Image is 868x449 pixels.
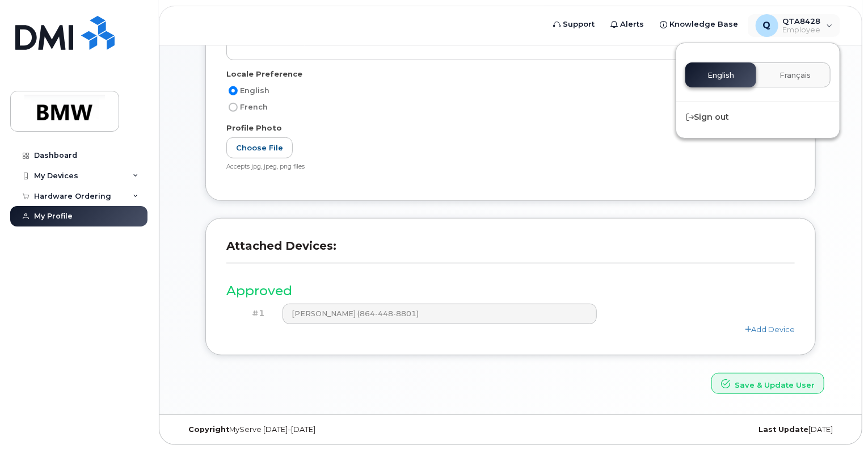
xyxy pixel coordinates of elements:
[226,69,302,79] label: Locale Preference
[240,86,269,95] span: English
[226,123,282,133] label: Profile Photo
[229,103,238,112] input: French
[180,425,401,434] div: MyServe [DATE]–[DATE]
[226,137,293,158] label: Choose File
[779,71,811,80] span: Français
[563,19,595,30] span: Support
[621,19,644,30] span: Alerts
[748,14,841,37] div: QTA8428
[188,425,229,434] strong: Copyright
[711,373,824,394] button: Save & Update User
[759,425,808,434] strong: Last Update
[235,309,266,318] h4: #1
[670,19,739,30] span: Knowledge Base
[819,400,859,440] iframe: Messenger Launcher
[676,107,840,128] div: Sign out
[783,26,821,35] span: Employee
[783,16,821,26] span: QTA8428
[226,163,786,171] div: Accepts jpg, jpeg, png files
[745,325,795,334] a: Add Device
[226,284,795,298] h3: Approved
[546,13,603,36] a: Support
[226,239,795,263] h3: Attached Devices:
[603,13,652,36] a: Alerts
[652,13,747,36] a: Knowledge Base
[240,103,268,111] span: French
[229,86,238,95] input: English
[763,19,771,32] span: Q
[621,425,841,434] div: [DATE]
